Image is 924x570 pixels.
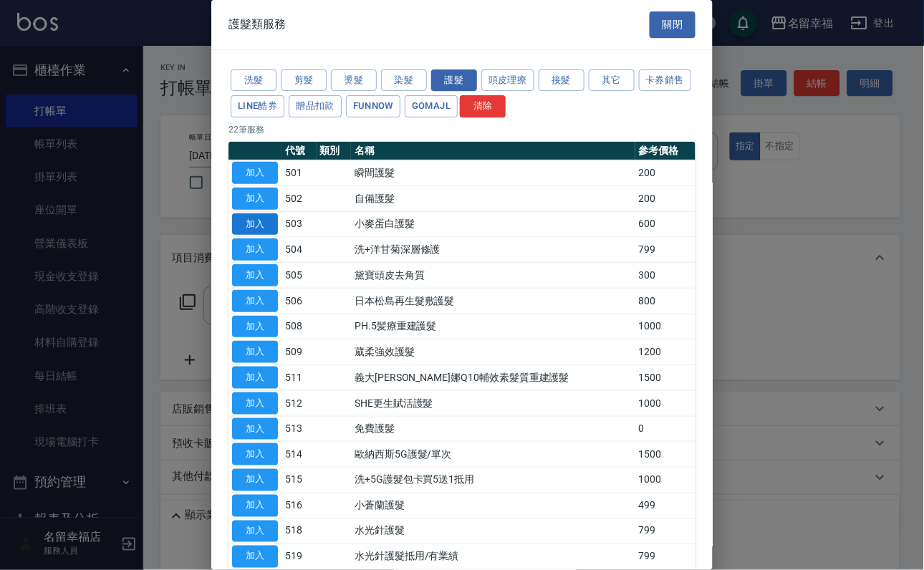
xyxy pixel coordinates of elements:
td: SHE更生賦活護髮 [351,390,635,416]
button: 剪髮 [281,69,327,92]
button: 加入 [232,495,278,517]
td: 514 [281,442,317,468]
button: 加入 [232,392,278,415]
td: 506 [281,288,317,314]
button: 護髮 [431,69,477,92]
td: 1000 [635,468,696,493]
button: 贈品扣款 [289,95,342,117]
td: 小蒼蘭護髮 [351,493,635,518]
button: 清除 [460,95,506,117]
td: 502 [281,185,317,211]
button: GOMAJL [405,95,458,117]
button: 加入 [232,521,278,543]
button: 加入 [232,188,278,210]
td: 505 [281,263,317,289]
td: 509 [281,339,317,365]
button: 加入 [232,418,278,440]
td: 504 [281,237,317,263]
th: 名稱 [351,142,635,160]
td: 516 [281,493,317,518]
td: 800 [635,288,696,314]
button: 其它 [589,69,635,92]
button: 加入 [232,469,278,491]
button: FUNNOW [346,95,400,117]
th: 類別 [317,142,352,160]
th: 代號 [281,142,317,160]
td: 黛寶頭皮去角質 [351,263,635,289]
td: 1500 [635,365,696,391]
td: 518 [281,518,317,544]
button: 加入 [232,213,278,236]
td: 799 [635,544,696,570]
td: 600 [635,211,696,237]
button: 關閉 [650,11,696,38]
td: 511 [281,365,317,391]
td: 200 [635,185,696,211]
td: PH.5髪療重建護髮 [351,314,635,339]
th: 參考價格 [635,142,696,160]
td: 512 [281,390,317,416]
button: 卡券銷售 [639,69,692,92]
td: 1500 [635,442,696,468]
td: 水光針護髮 [351,518,635,544]
td: 799 [635,237,696,263]
td: 歐納西斯5G護髮/單次 [351,442,635,468]
button: 加入 [232,341,278,363]
td: 免費護髮 [351,416,635,442]
button: 加入 [232,264,278,286]
td: 503 [281,211,317,237]
button: 洗髮 [231,69,276,92]
button: 接髮 [539,69,584,92]
button: LINE酷券 [231,95,284,117]
td: 799 [635,518,696,544]
button: 加入 [232,316,278,338]
td: 水光針護髮抵用/有業績 [351,544,635,570]
td: 1000 [635,314,696,339]
td: 日本松島再生髮敷護髮 [351,288,635,314]
button: 加入 [232,162,278,184]
p: 22 筆服務 [228,123,696,136]
button: 加入 [232,546,278,568]
td: 自備護髮 [351,185,635,211]
button: 加入 [232,367,278,389]
td: 瞬間護髮 [351,160,635,186]
td: 508 [281,314,317,339]
button: 加入 [232,443,278,465]
td: 義大[PERSON_NAME]娜Q10輔效素髮質重建護髮 [351,365,635,391]
button: 加入 [232,238,278,261]
td: 葳柔強效護髮 [351,339,635,365]
td: 200 [635,160,696,186]
td: 300 [635,263,696,289]
button: 頭皮理療 [481,69,534,92]
button: 染髮 [381,69,427,92]
td: 洗+洋甘菊深層修護 [351,237,635,263]
td: 小麥蛋白護髮 [351,211,635,237]
td: 洗+5G護髮包卡買5送1抵用 [351,468,635,493]
button: 加入 [232,290,278,312]
td: 513 [281,416,317,442]
span: 護髮類服務 [228,17,286,32]
td: 519 [281,544,317,570]
td: 0 [635,416,696,442]
button: 燙髮 [331,69,377,92]
td: 1200 [635,339,696,365]
td: 499 [635,493,696,518]
td: 501 [281,160,317,186]
td: 515 [281,468,317,493]
td: 1000 [635,390,696,416]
